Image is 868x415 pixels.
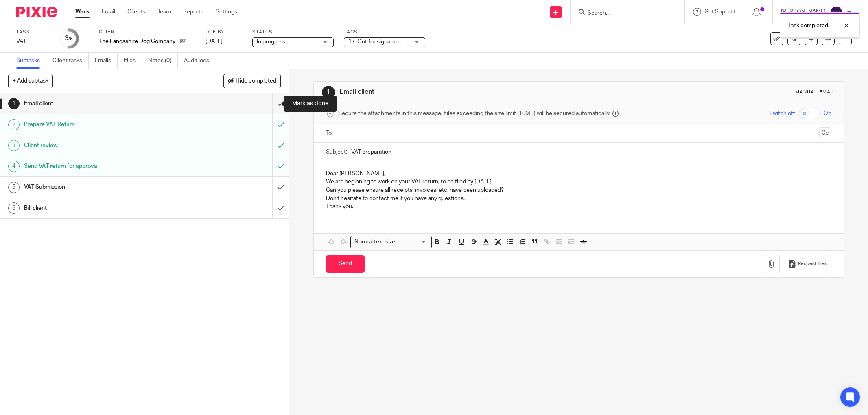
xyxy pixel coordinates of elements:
[52,53,89,69] a: Client tasks
[16,7,57,17] img: Pixie
[326,194,831,202] p: Don't hesitate to contact me if you have any questions.
[95,53,118,69] a: Emails
[326,178,831,186] p: We are beginning to work on your VAT return, to be filed by [DATE].
[16,37,49,46] div: VAT
[322,86,335,99] div: 1
[8,74,53,88] button: + Add subtask
[183,8,203,16] a: Reports
[8,182,20,193] div: 5
[326,186,831,194] p: Can you please ensure all receipts, invoices, etc. have been uploaded?
[326,169,831,178] p: Dear [PERSON_NAME],
[184,53,215,69] a: Audit logs
[326,255,365,273] input: Send
[795,89,835,96] div: Manual email
[352,238,397,246] span: Normal text size
[8,98,20,109] div: 1
[348,39,431,45] span: 17. Out for signature - electronic
[127,8,145,16] a: Clients
[236,78,276,85] span: Hide completed
[344,29,425,35] label: Tags
[8,140,20,151] div: 3
[830,6,843,19] img: svg%3E
[24,118,184,130] h1: Prepare VAT Return
[339,88,596,96] h1: Email client
[206,29,242,35] label: Due by
[24,202,184,214] h1: Bill client
[326,202,831,211] p: Thank you.
[398,238,427,246] input: Search for option
[24,98,184,110] h1: Email client
[788,22,829,30] p: Task completed.
[819,127,831,139] button: Cc
[769,109,795,117] span: Switch off
[16,29,49,35] label: Task
[24,181,184,193] h1: VAT Submission
[784,255,831,273] button: Request files
[223,74,281,88] button: Hide completed
[148,53,178,69] a: Notes (0)
[257,39,285,45] span: In progress
[99,29,195,35] label: Client
[8,202,20,214] div: 6
[326,148,347,156] label: Subject:
[824,109,831,117] span: On
[75,8,90,16] a: Work
[102,8,115,16] a: Email
[99,37,176,46] p: The Lancashire Dog Company Ltd
[157,8,171,16] a: Team
[252,29,334,35] label: Status
[68,37,73,41] small: /6
[350,236,432,248] div: Search for option
[65,34,73,43] div: 3
[338,109,610,117] span: Secure the attachments in this message. Files exceeding the size limit (10MB) will be secured aut...
[124,53,142,69] a: Files
[16,53,46,69] a: Subtasks
[8,161,20,172] div: 4
[206,39,223,44] span: [DATE]
[8,119,20,130] div: 2
[326,129,335,137] label: To:
[24,139,184,152] h1: Client review
[24,160,184,172] h1: Send VAT return for approval
[798,261,827,267] span: Request files
[216,8,237,16] a: Settings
